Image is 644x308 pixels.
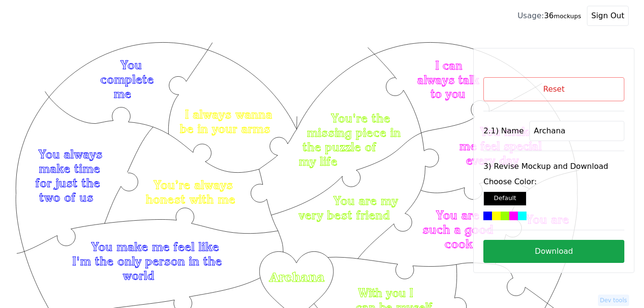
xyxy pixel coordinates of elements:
text: me [114,86,131,101]
text: such a good [422,223,493,237]
text: for just the [35,176,100,190]
small: mockups [554,12,581,20]
text: You're the [331,111,390,125]
text: I can [436,59,463,72]
button: Reset [483,77,624,101]
text: You always [38,147,103,161]
text: cook [445,237,473,251]
text: world [123,268,154,283]
text: me feel special [460,139,542,153]
text: very best friend [299,208,390,222]
button: Sign Out [587,6,629,26]
button: Download [483,240,624,263]
span: Usage: [517,11,544,20]
text: my life [299,154,338,168]
text: always talk [417,73,480,87]
text: two of us [39,190,94,204]
label: 3) Revise Mockup and Download [483,161,624,172]
text: Archana [269,271,325,285]
small: Default [494,194,516,201]
text: I'm the only person in the [72,254,222,268]
label: Choose Color: [483,176,624,188]
text: every day [467,154,519,167]
text: the puzzle of [303,140,376,154]
text: be in your arms [180,121,271,136]
label: 2.1) Name [483,125,524,137]
div: 36 [517,10,581,22]
text: You [120,58,142,72]
text: You’re always [153,178,233,192]
text: honest with me [146,192,235,206]
text: to you [431,87,466,101]
text: You are my [333,193,398,208]
text: I always wanna [185,107,272,121]
text: missing piece in [307,125,401,140]
text: With you I [358,286,413,300]
text: You make me feel like [91,239,219,254]
text: You are [436,208,480,223]
text: complete [100,72,154,86]
text: make time [39,161,100,176]
button: Dev tools [598,295,629,306]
